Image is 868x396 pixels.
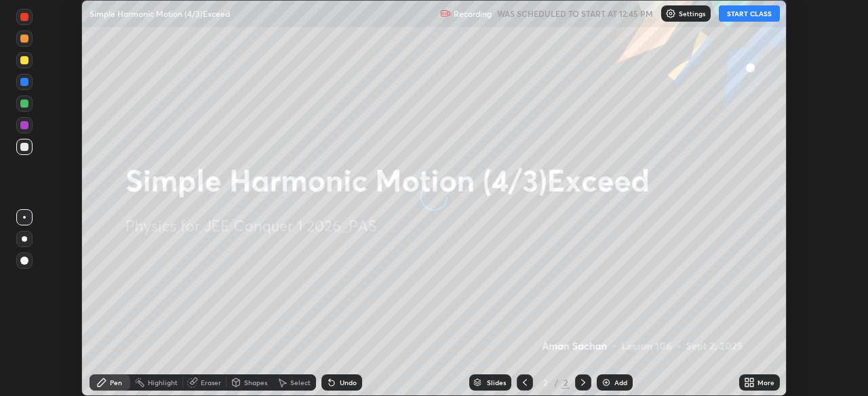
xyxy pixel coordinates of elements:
p: Settings [679,10,705,17]
div: Eraser [201,379,221,386]
button: START CLASS [719,5,780,22]
div: Select [290,379,311,386]
div: Shapes [244,379,267,386]
div: Highlight [148,379,178,386]
div: / [555,378,559,387]
div: Slides [487,379,506,386]
img: class-settings-icons [665,8,676,19]
div: More [757,379,774,386]
img: add-slide-button [601,377,612,388]
div: 2 [561,376,570,389]
p: Simple Harmonic Motion (4/3)Exceed [90,8,230,19]
div: Add [614,379,627,386]
div: Pen [110,379,122,386]
img: recording.375f2c34.svg [440,8,451,19]
p: Recording [454,9,492,19]
h5: WAS SCHEDULED TO START AT 12:45 PM [497,7,653,20]
div: 2 [538,378,552,387]
div: Undo [340,379,357,386]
